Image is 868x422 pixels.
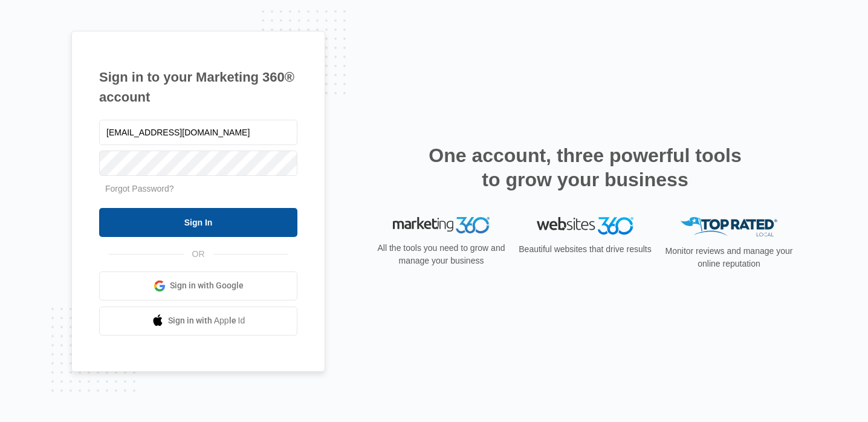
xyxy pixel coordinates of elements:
h2: One account, three powerful tools to grow your business [425,143,745,192]
span: Sign in with Apple Id [168,314,245,327]
a: Forgot Password? [105,184,174,193]
input: Email [99,120,297,145]
p: Monitor reviews and manage your online reputation [661,245,797,270]
img: Top Rated Local [681,217,777,237]
h1: Sign in to your Marketing 360® account [99,67,297,107]
span: Sign in with Google [170,279,244,292]
span: OR [184,248,213,261]
img: Marketing 360 [393,217,490,234]
p: All the tools you need to grow and manage your business [374,242,509,267]
a: Sign in with Apple Id [99,307,297,336]
p: Beautiful websites that drive results [517,243,653,256]
a: Sign in with Google [99,271,297,300]
img: Websites 360 [537,217,633,235]
input: Sign In [99,208,297,237]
